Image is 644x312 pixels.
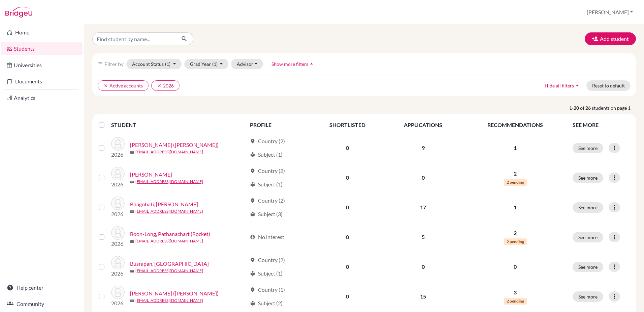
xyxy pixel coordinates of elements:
p: 2026 [111,269,125,278]
span: local_library [250,211,255,217]
button: See more [573,262,603,272]
a: Universities [1,58,83,72]
div: Subject (3) [250,210,283,218]
div: Subject (1) [250,180,283,188]
th: RECOMMENDATIONS [462,117,569,133]
span: Show more filters [271,61,308,67]
a: Help center [1,281,83,294]
span: 2 pending [504,238,527,245]
p: 3 [466,288,565,296]
span: mail [130,239,134,243]
img: Chiang, Mao-Cheng (Jason) [111,286,125,299]
span: local_library [250,301,255,306]
span: (1) [165,61,170,67]
button: Hide all filtersarrow_drop_up [539,80,586,91]
p: 2026 [111,151,125,159]
p: 2026 [111,210,125,218]
i: arrow_drop_up [574,82,581,89]
th: STUDENT [111,117,246,133]
a: Analytics [1,91,83,105]
img: Busrapan, Pran [111,256,125,269]
i: filter_list [98,61,103,67]
span: mail [130,150,134,154]
td: 0 [311,192,384,222]
td: 0 [311,222,384,252]
a: [EMAIL_ADDRESS][DOMAIN_NAME] [135,208,203,214]
button: clear2026 [151,80,180,91]
div: No interest [250,233,284,241]
img: Baljee, Aryaveer [111,167,125,180]
div: Subject (1) [250,269,283,278]
a: Community [1,297,83,311]
p: 2026 [111,299,125,307]
button: Reset to default [586,80,631,91]
span: mail [130,299,134,303]
img: Bridge-U [5,7,32,18]
a: [PERSON_NAME] ([PERSON_NAME]) [130,289,219,297]
strong: 1-20 of 26 [569,104,592,111]
i: arrow_drop_up [308,60,315,67]
span: location_on [250,287,255,292]
button: Account Status(1) [126,59,182,69]
a: Documents [1,75,83,88]
i: clear [157,83,162,88]
a: Students [1,42,83,55]
td: 0 [384,252,462,282]
a: [EMAIL_ADDRESS][DOMAIN_NAME] [135,297,203,304]
input: Find student by name... [92,32,176,45]
button: See more [573,232,603,242]
a: Boon-Long, Pathanachart (Rocket) [130,230,210,238]
a: Busrapan, [GEOGRAPHIC_DATA] [130,260,209,268]
span: location_on [250,198,255,203]
td: 5 [384,222,462,252]
img: Bhagobati, Henry [111,197,125,210]
button: See more [573,173,603,183]
td: 0 [311,252,384,282]
div: Country (2) [250,197,285,205]
button: See more [573,291,603,302]
td: 0 [311,163,384,192]
a: [EMAIL_ADDRESS][DOMAIN_NAME] [135,268,203,274]
button: clearActive accounts [98,80,149,91]
span: location_on [250,257,255,263]
p: 2026 [111,240,125,248]
p: 1 [466,144,565,152]
td: 17 [384,192,462,222]
span: students on page 1 [592,104,636,111]
a: [EMAIL_ADDRESS][DOMAIN_NAME] [135,149,203,155]
button: See more [573,202,603,213]
button: Grad Year(1) [184,59,229,69]
th: SHORTLISTED [311,117,384,133]
td: 15 [384,282,462,311]
span: Hide all filters [545,83,574,88]
td: 0 [384,163,462,192]
th: SEE MORE [569,117,633,133]
td: 9 [384,133,462,163]
a: Bhagobati, [PERSON_NAME] [130,200,198,208]
span: local_library [250,182,255,187]
button: See more [573,143,603,153]
button: Add student [585,32,636,45]
a: [PERSON_NAME] [130,171,172,179]
span: location_on [250,168,255,174]
div: Country (2) [250,137,285,145]
a: [EMAIL_ADDRESS][DOMAIN_NAME] [135,179,203,185]
span: Filter by [104,61,124,67]
div: Subject (1) [250,151,283,159]
th: APPLICATIONS [384,117,462,133]
span: 2 pending [504,179,527,186]
p: 2026 [111,180,125,188]
span: local_library [250,152,255,157]
div: Country (2) [250,167,285,175]
span: mail [130,269,134,273]
p: 2 [466,229,565,237]
td: 0 [311,133,384,163]
p: 1 [466,203,565,211]
span: account_circle [250,234,255,240]
div: Subject (2) [250,299,283,307]
i: clear [103,83,108,88]
p: 2 [466,170,565,178]
img: Arnold, Maximillian (Max) [111,137,125,151]
span: 2 pending [504,298,527,305]
a: [PERSON_NAME] ([PERSON_NAME]) [130,141,219,149]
